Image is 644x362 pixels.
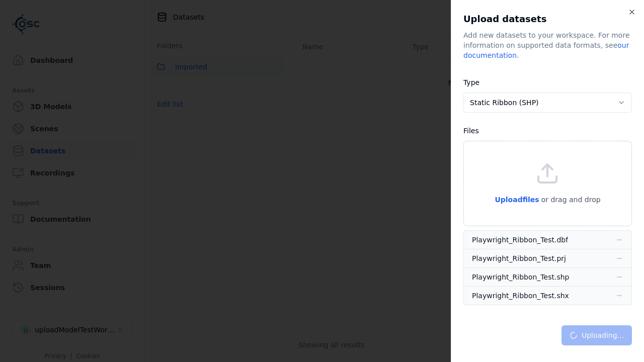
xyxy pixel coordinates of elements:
[463,12,632,26] h2: Upload datasets
[472,291,569,301] div: Playwright_Ribbon_Test.shx
[495,196,539,204] span: Upload files
[463,127,479,135] label: Files
[472,235,568,245] div: Playwright_Ribbon_Test.dbf
[472,272,569,282] div: Playwright_Ribbon_Test.shp
[463,78,479,86] label: Type
[463,30,632,60] div: Add new datasets to your workspace. For more information on supported data formats, see .
[472,253,566,263] div: Playwright_Ribbon_Test.prj
[539,194,601,206] p: or drag and drop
